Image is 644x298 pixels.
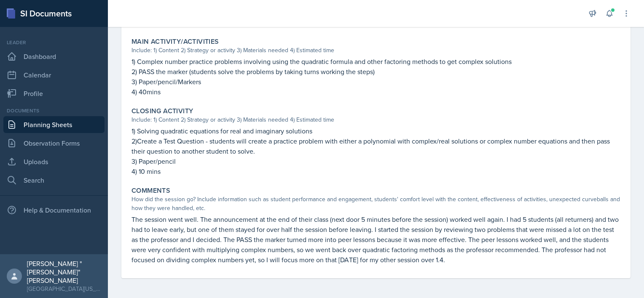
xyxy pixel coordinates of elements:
[131,87,620,97] p: 4) 40mins
[131,186,170,195] label: Comments
[131,37,219,46] label: Main Activity/Activities
[131,56,620,67] p: 1) Complex number practice problems involving using the quadratic formula and other factoring met...
[3,135,105,152] a: Observation Forms
[131,107,193,115] label: Closing Activity
[3,116,105,133] a: Planning Sheets
[3,172,105,189] a: Search
[3,153,105,170] a: Uploads
[131,115,620,124] div: Include: 1) Content 2) Strategy or activity 3) Materials needed 4) Estimated time
[27,285,101,293] div: [GEOGRAPHIC_DATA][US_STATE] in [GEOGRAPHIC_DATA]
[131,46,620,55] div: Include: 1) Content 2) Strategy or activity 3) Materials needed 4) Estimated time
[3,39,105,46] div: Leader
[131,136,620,156] p: 2)Create a Test Question - students will create a practice problem with either a polynomial with ...
[131,214,620,265] p: The session went well. The announcement at the end of their class (next door 5 minutes before the...
[131,156,620,166] p: 3) Paper/pencil
[3,67,105,83] a: Calendar
[27,259,101,285] div: [PERSON_NAME] "[PERSON_NAME]" [PERSON_NAME]
[3,85,105,102] a: Profile
[131,77,620,87] p: 3) Paper/pencil/Markers
[3,48,105,65] a: Dashboard
[3,107,105,114] div: Documents
[131,195,620,213] div: How did the session go? Include information such as student performance and engagement, students'...
[131,166,620,176] p: 4) 10 mins
[131,67,620,77] p: 2) PASS the marker (students solve the problems by taking turns working the steps)
[131,126,620,136] p: 1) Solving quadratic equations for real and imaginary solutions
[3,202,105,218] div: Help & Documentation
